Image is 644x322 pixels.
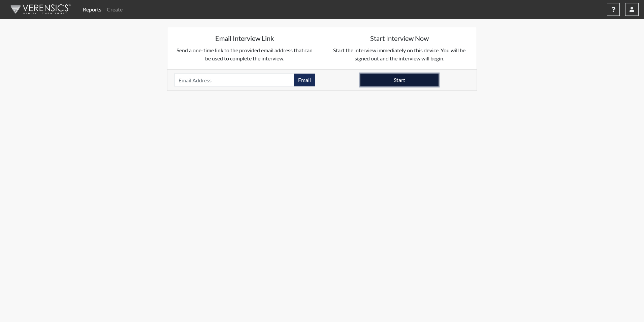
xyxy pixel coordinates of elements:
p: Send a one-time link to the provided email address that can be used to complete the interview. [174,46,315,62]
input: Email Address [174,74,294,86]
h5: Email Interview Link [174,34,315,42]
a: Reports [80,3,104,16]
h5: Start Interview Now [329,34,470,42]
p: Start the interview immediately on this device. You will be signed out and the interview will begin. [329,46,470,62]
a: Create [104,3,125,16]
button: Start [360,74,439,86]
button: Email [294,74,315,86]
